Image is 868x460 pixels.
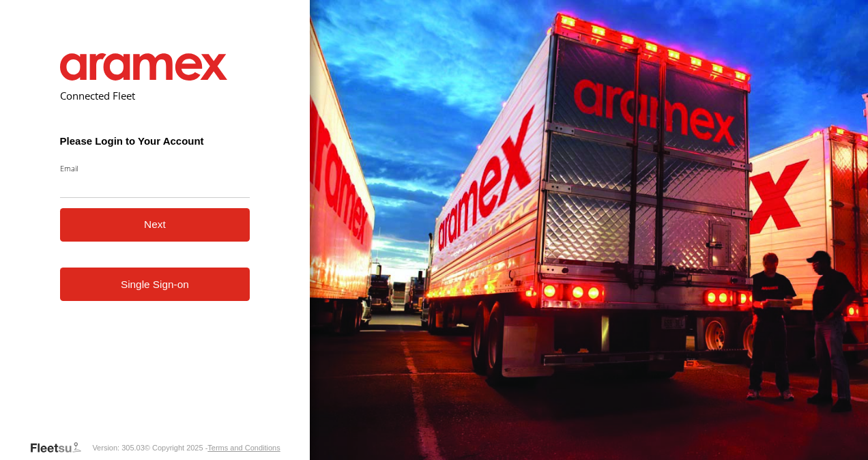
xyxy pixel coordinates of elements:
div: Version: 305.03 [92,444,144,452]
a: Single Sign-on [60,268,250,301]
label: Email [60,163,250,173]
a: Terms and Conditions [207,444,280,452]
h3: Please Login to Your Account [60,135,250,147]
div: © Copyright 2025 - [145,444,280,452]
img: Aramex [60,53,228,81]
a: Visit our Website [29,441,92,455]
button: Next [60,208,250,242]
h2: Connected Fleet [60,89,250,102]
